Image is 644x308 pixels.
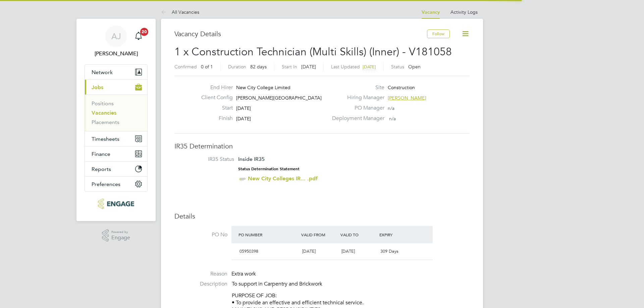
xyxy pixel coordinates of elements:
span: Finance [92,151,110,157]
span: [DATE] [302,248,316,254]
label: Deployment Manager [328,115,384,122]
label: Confirmed [174,64,197,70]
span: Timesheets [92,136,119,142]
button: Follow [427,29,450,38]
h3: IR35 Determination [174,142,470,150]
span: 0 of 1 [201,64,213,70]
strong: Status Determination Statement [238,167,300,171]
label: End Hirer [196,84,233,91]
span: [PERSON_NAME] [388,95,426,101]
label: Hiring Manager [328,94,384,101]
span: Construction [388,84,415,90]
label: PO Manager [328,105,384,112]
label: PO No [174,231,227,238]
label: Start In [282,64,297,70]
span: Adam Jorey [85,50,148,58]
button: Timesheets [85,131,147,146]
a: Vacancy [422,9,440,15]
span: Inside IR35 [238,156,265,162]
span: AJ [111,32,121,41]
a: Positions [92,100,114,107]
span: [DATE] [236,116,251,122]
button: Jobs [85,80,147,95]
a: Activity Logs [450,9,478,15]
p: To support in Carpentry and Brickwork [232,281,470,288]
button: Reports [85,162,147,176]
span: Open [408,64,421,70]
button: Finance [85,146,147,161]
span: Powered by [111,229,130,235]
nav: Main navigation [76,19,156,221]
span: Preferences [92,181,120,187]
div: Jobs [85,95,147,131]
span: 20 [140,28,148,36]
a: Placements [92,119,119,125]
span: n/a [388,105,394,111]
div: Valid From [300,229,339,241]
label: Description [174,281,227,288]
label: Site [328,84,384,91]
span: 82 days [250,64,267,70]
label: Reason [174,270,227,278]
label: Status [391,64,404,70]
button: Network [85,65,147,79]
h3: Details [174,212,470,221]
span: New City College Limited [236,84,290,90]
span: [PERSON_NAME][GEOGRAPHIC_DATA] [236,95,322,101]
label: Duration [228,64,246,70]
span: 309 Days [380,248,398,254]
span: [DATE] [301,64,316,70]
span: 1 x Construction Technician (Multi Skills) (Inner) - V181058 [174,45,452,58]
span: Reports [92,166,111,172]
span: [DATE] [236,105,251,111]
a: Go to home page [85,198,148,209]
span: [DATE] [363,64,376,70]
span: Extra work [231,270,256,277]
span: n/a [389,116,396,122]
button: Preferences [85,177,147,191]
span: 05950398 [239,248,258,254]
span: Network [92,69,113,75]
a: Vacancies [92,110,116,116]
a: All Vacancies [161,9,199,15]
div: Valid To [339,229,378,241]
label: Start [196,105,233,112]
div: Expiry [378,229,417,241]
img: xede-logo-retina.png [98,198,134,209]
a: New City Colleges IR... .pdf [248,175,318,182]
span: Engage [111,235,130,241]
h3: Vacancy Details [174,29,427,38]
label: Finish [196,115,233,122]
label: IR35 Status [181,156,234,163]
span: Jobs [92,84,103,90]
div: PO Number [237,229,300,241]
a: Powered byEngage [102,229,130,242]
a: 20 [132,25,145,47]
label: Last Updated [331,64,360,70]
span: [DATE] [341,248,355,254]
label: Client Config [196,94,233,101]
a: AJ[PERSON_NAME] [85,25,148,58]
